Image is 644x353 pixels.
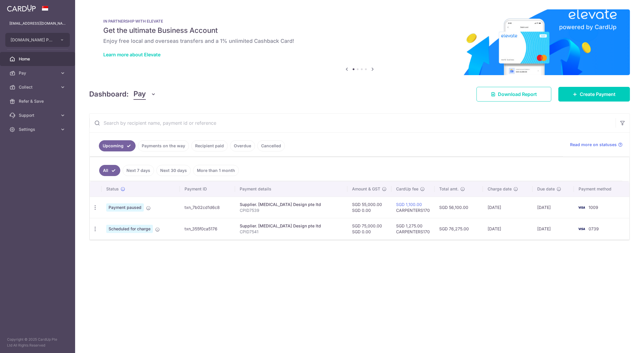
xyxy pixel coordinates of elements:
img: Bank Card [576,225,587,232]
span: Pay [133,89,146,100]
img: Renovation banner [89,9,630,75]
th: Payment ID [180,181,235,197]
span: 1009 [589,205,598,210]
a: Overdue [230,140,255,151]
a: Cancelled [257,140,285,151]
span: Download Report [498,91,537,98]
span: Scheduled for charge [106,225,153,233]
a: Next 7 days [123,165,154,176]
span: Total amt. [439,186,459,192]
div: Supplier. [MEDICAL_DATA] Design pte ltd [240,223,343,229]
td: txn_7b02cd1d6c8 [180,197,235,218]
th: Payment method [574,181,629,197]
img: CardUp [7,5,36,12]
td: [DATE] [533,197,574,218]
a: Recipient paid [191,140,228,151]
p: IN PARTNERSHIP WITH ELEVATE [103,19,616,23]
span: [DOMAIN_NAME] PTE. LTD. [11,37,54,43]
span: Charge date [488,186,512,192]
span: 0739 [589,226,599,231]
img: Bank Card [576,204,587,211]
span: Pay [19,70,58,76]
button: Pay [133,89,156,100]
span: Amount & GST [352,186,380,192]
span: Status [106,186,119,192]
td: SGD 56,100.00 [435,197,483,218]
a: Download Report [476,87,551,102]
a: Read more on statuses [570,142,623,148]
div: Supplier. [MEDICAL_DATA] Design pte ltd [240,202,343,207]
a: Create Payment [558,87,630,102]
td: txn_355f0ca5176 [180,218,235,239]
input: Search by recipient name, payment id or reference [89,114,616,132]
a: SGD 1,100.00 [396,202,422,207]
h6: Enjoy free local and overseas transfers and a 1% unlimited Cashback Card! [103,38,616,45]
h5: Get the ultimate Business Account [103,26,616,35]
span: Collect [19,84,58,90]
a: More than 1 month [193,165,239,176]
span: Read more on statuses [570,142,617,148]
span: Settings [19,126,58,132]
a: Learn more about Elevate [103,52,160,58]
td: SGD 55,000.00 SGD 0.00 [347,197,391,218]
span: Home [19,56,58,62]
td: [DATE] [533,218,574,239]
span: Payment paused [106,203,144,212]
span: Refer & Save [19,98,58,104]
p: CPID7539 [240,207,343,213]
a: Payments on the way [138,140,189,151]
th: Payment details [235,181,347,197]
button: [DOMAIN_NAME] PTE. LTD. [5,33,70,47]
a: All [99,165,120,176]
td: SGD 76,275.00 [435,218,483,239]
td: [DATE] [483,197,533,218]
td: CARPENTERS170 [391,197,435,218]
span: CardUp fee [396,186,418,192]
p: [EMAIL_ADDRESS][DOMAIN_NAME] [9,21,66,26]
h4: Dashboard: [89,89,129,99]
span: Create Payment [580,91,616,98]
td: SGD 1,275.00 CARPENTERS170 [391,218,435,239]
a: Next 30 days [156,165,191,176]
p: CPID7541 [240,229,343,235]
span: Due date [537,186,555,192]
td: [DATE] [483,218,533,239]
td: SGD 75,000.00 SGD 0.00 [347,218,391,239]
span: Support [19,112,58,118]
a: Upcoming [99,140,136,151]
